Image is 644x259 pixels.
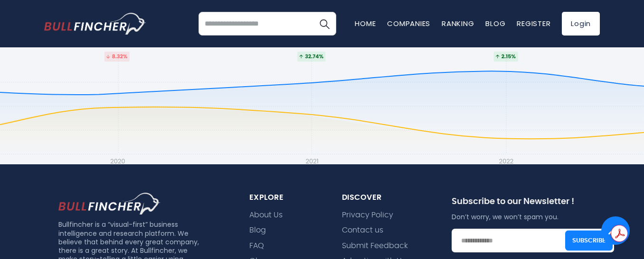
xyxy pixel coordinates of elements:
img: bullfincher logo [44,13,146,35]
button: Search [313,12,336,36]
a: Go to homepage [44,13,146,35]
a: Companies [387,18,430,28]
a: Submit Feedback [342,241,408,250]
a: Blog [485,18,505,28]
a: Login [562,12,600,36]
a: Register [517,18,550,28]
a: About Us [249,211,283,220]
a: Privacy Policy [342,211,393,220]
a: FAQ [249,241,264,250]
a: Contact us [342,226,383,235]
a: Blog [249,226,266,235]
div: Subscribe to our Newsletter ! [452,196,614,212]
a: Home [355,18,376,28]
img: footer logo [58,193,161,214]
div: explore [249,193,319,203]
p: Don’t worry, we won’t spam you. [452,213,614,221]
a: Ranking [442,18,474,28]
div: Discover [342,193,429,203]
button: Subscribe [565,231,613,251]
